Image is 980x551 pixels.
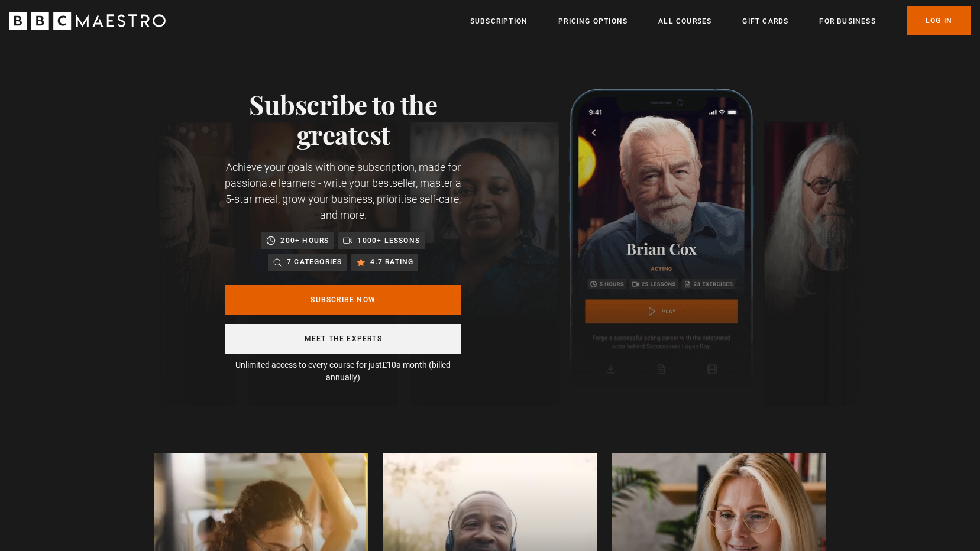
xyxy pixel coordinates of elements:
[357,235,420,247] p: 1000+ lessons
[287,256,342,268] p: 7 categories
[225,359,461,384] p: Unlimited access to every course for just a month (billed annually)
[907,6,971,35] a: Log In
[280,235,329,247] p: 200+ hours
[819,15,875,27] a: For business
[225,285,461,315] a: Subscribe Now
[742,15,788,27] a: Gift Cards
[658,15,711,27] a: All Courses
[470,6,971,35] nav: Primary
[470,15,528,27] a: Subscription
[225,159,461,223] p: Achieve your goals with one subscription, made for passionate learners - write your bestseller, m...
[370,256,413,268] p: 4.7 rating
[9,12,166,30] svg: BBC Maestro
[225,89,461,150] h1: Subscribe to the greatest
[225,324,461,354] a: Meet the experts
[382,360,396,370] span: £10
[558,15,628,27] a: Pricing Options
